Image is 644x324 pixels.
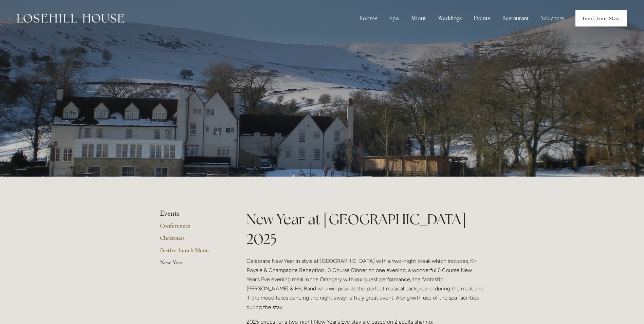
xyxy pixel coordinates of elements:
[497,12,534,25] div: Restaurant
[160,222,225,234] a: Conferences
[405,12,431,25] div: About
[468,12,496,25] div: Events
[160,246,225,258] a: Festive Lunch Menu
[536,12,569,25] a: Vouchers
[160,234,225,246] a: Christmas
[246,209,484,249] h1: New Year at [GEOGRAPHIC_DATA] 2025
[384,12,404,25] div: Spa
[354,12,383,25] div: Rooms
[17,14,124,23] img: Losehill House
[160,258,225,271] a: New Year
[575,10,627,26] a: Book Your Stay
[246,256,484,312] p: Celebrate New Year in style at [GEOGRAPHIC_DATA] with a two-night break which includes, Kir Royal...
[433,12,467,25] div: Weddings
[160,209,225,218] li: Events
